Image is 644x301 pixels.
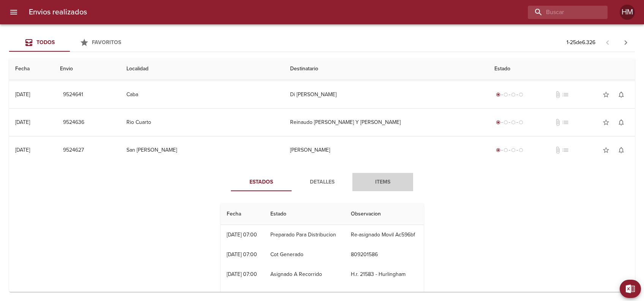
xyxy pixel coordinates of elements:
span: No tiene documentos adjuntos [554,119,562,126]
input: buscar [528,6,595,19]
span: Estados [235,177,287,187]
span: Pagina siguiente [617,33,635,52]
span: No tiene pedido asociado [562,146,569,154]
span: No tiene documentos adjuntos [554,91,562,98]
td: San [PERSON_NAME] [120,136,284,164]
span: Todos [36,39,55,46]
span: radio_button_unchecked [504,92,508,97]
span: No tiene pedido asociado [562,91,569,98]
button: menu [5,3,23,21]
span: radio_button_unchecked [519,92,523,97]
span: radio_button_unchecked [511,92,516,97]
th: Localidad [120,58,284,80]
td: Di [PERSON_NAME] [284,81,488,108]
span: 9524627 [63,146,84,155]
span: radio_button_unchecked [519,148,523,152]
div: Generado [494,146,525,154]
div: [DATE] 07:00 [227,251,257,258]
span: radio_button_unchecked [504,148,508,152]
span: star_border [602,119,610,126]
div: [DATE] [15,119,30,125]
td: Rio Cuarto [120,109,284,136]
div: Generado [494,91,525,98]
span: No tiene pedido asociado [562,119,569,126]
span: No tiene documentos adjuntos [554,146,562,154]
span: notifications_none [617,91,625,98]
div: [DATE] [15,147,30,153]
button: Agregar a favoritos [598,115,614,130]
button: Activar notificaciones [614,143,629,158]
span: radio_button_unchecked [519,120,523,125]
td: Cot Generado [264,245,345,265]
h6: Envios realizados [29,6,87,18]
div: Tabs detalle de guia [231,173,413,191]
td: Re-asignado Movil Ac596bf [345,225,424,245]
td: H.r. 21583 - Hurlingham [345,265,424,284]
th: Fecha [221,203,265,225]
td: Preparado Para Distribucion [264,225,345,245]
th: Fecha [9,58,54,80]
span: notifications_none [617,146,625,154]
span: radio_button_unchecked [504,120,508,125]
span: radio_button_checked [496,120,500,125]
div: Tabs Envios [9,33,131,52]
th: Estado [264,203,345,225]
span: Pagina anterior [598,38,617,46]
button: 9524627 [60,143,87,157]
div: [DATE] [15,91,30,98]
p: 1 - 25 de 6.326 [567,39,595,46]
td: Asignado A Recorrido [264,265,345,284]
td: Caba [120,81,284,108]
button: 9524636 [60,116,87,130]
th: Envio [54,58,120,80]
span: notifications_none [617,119,625,126]
button: Agregar a favoritos [598,87,614,102]
button: Activar notificaciones [614,87,629,102]
div: [DATE] 17:08 [227,291,255,297]
span: star_border [602,146,610,154]
span: radio_button_checked [496,92,500,97]
span: 9524641 [63,90,83,100]
button: Agregar a favoritos [598,143,614,158]
button: Exportar Excel [620,280,641,298]
span: radio_button_unchecked [511,120,516,125]
div: Generado [494,119,525,126]
div: HM [620,5,635,20]
span: star_border [602,91,610,98]
th: Estado [488,58,635,80]
span: radio_button_checked [496,148,500,152]
button: Activar notificaciones [614,115,629,130]
span: radio_button_unchecked [511,148,516,152]
td: [PERSON_NAME] [284,136,488,164]
span: Favoritos [92,39,121,46]
th: Destinatario [284,58,488,80]
div: Abrir información de usuario [620,5,635,20]
div: [DATE] 07:00 [227,231,257,238]
span: 9524636 [63,118,84,127]
span: Detalles [296,177,348,187]
td: Reinaudo [PERSON_NAME] Y [PERSON_NAME] [284,109,488,136]
th: Observacion [345,203,424,225]
span: Items [357,177,409,187]
td: 809201586 [345,245,424,265]
button: 9524641 [60,88,86,102]
div: [DATE] 07:00 [227,271,257,277]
